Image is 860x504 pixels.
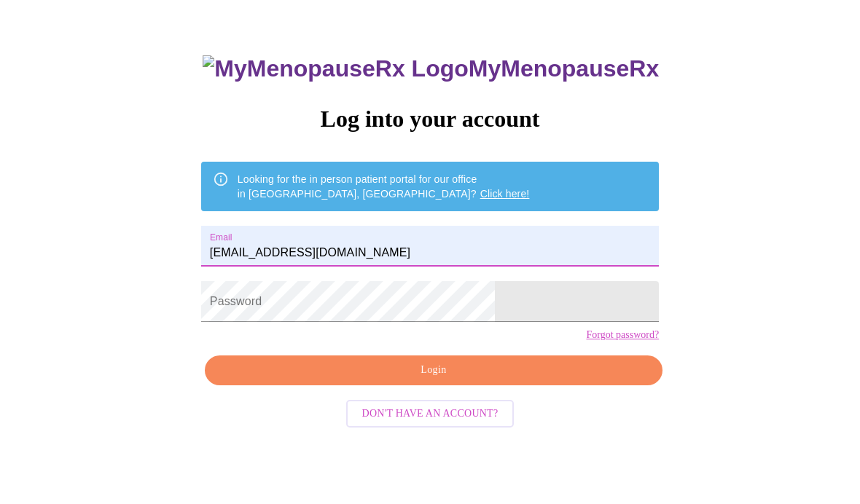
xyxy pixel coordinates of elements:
[346,400,515,428] button: Don't have an account?
[205,355,662,385] button: Login
[480,188,530,200] a: Click here!
[203,55,468,82] img: MyMenopauseRx Logo
[586,329,659,341] a: Forgot password?
[203,55,659,82] h3: MyMenopauseRx
[343,406,518,419] a: Don't have an account?
[222,361,646,379] span: Login
[362,405,499,423] span: Don't have an account?
[238,166,530,207] div: Looking for the in person patient portal for our office in [GEOGRAPHIC_DATA], [GEOGRAPHIC_DATA]?
[201,106,659,133] h3: Log into your account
